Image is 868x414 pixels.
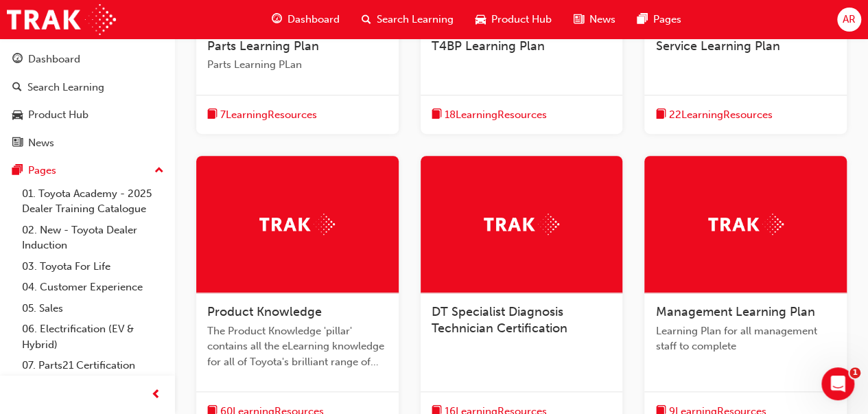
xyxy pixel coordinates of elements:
span: book-icon [655,106,666,124]
a: 03. Toyota For Life [16,256,169,277]
a: News [5,130,169,156]
button: DashboardSearch LearningProduct HubNews [5,44,169,158]
a: 05. Sales [16,298,169,319]
span: guage-icon [272,11,282,28]
span: search-icon [362,11,371,28]
span: 22 Learning Resources [668,107,772,123]
img: Trak [259,214,335,235]
span: prev-icon [151,387,161,404]
a: 02. New - Toyota Dealer Induction [16,220,169,256]
a: 06. Electrification (EV & Hybrid) [16,319,169,355]
button: Pages [5,158,169,183]
a: Dashboard [5,47,169,72]
span: up-icon [154,162,164,180]
span: Parts Learning PLan [207,57,388,73]
span: pages-icon [637,11,648,28]
span: AR [843,12,856,27]
span: news-icon [574,11,584,28]
span: guage-icon [12,54,23,66]
span: news-icon [12,137,23,150]
span: T4BP Learning Plan [432,38,545,54]
img: Trak [708,214,784,235]
span: 1 [849,367,860,378]
span: Parts Learning Plan [207,38,319,54]
div: Search Learning [27,80,104,95]
span: search-icon [12,82,22,94]
span: DT Specialist Diagnosis Technician Certification [432,304,567,336]
div: Pages [28,163,56,179]
span: Product Hub [491,12,552,27]
a: 01. Toyota Academy - 2025 Dealer Training Catalogue [16,183,169,220]
button: book-icon22LearningResources [655,106,772,124]
span: News [589,12,615,27]
span: 18 Learning Resources [445,107,547,123]
iframe: Intercom live chat [821,367,854,400]
img: Trak [7,4,116,35]
span: Management Learning Plan [655,304,814,319]
span: Product Knowledge [207,304,322,319]
span: car-icon [476,11,486,28]
span: pages-icon [12,165,23,177]
a: Search Learning [5,75,169,100]
a: pages-iconPages [626,5,692,34]
span: The Product Knowledge 'pillar' contains all the eLearning knowledge for all of Toyota's brilliant... [207,323,388,370]
span: Service Learning Plan [655,38,779,54]
a: 04. Customer Experience [16,277,169,298]
button: book-icon7LearningResources [207,106,317,124]
a: news-iconNews [563,5,626,34]
a: search-iconSearch Learning [351,5,465,34]
span: Search Learning [377,12,454,27]
div: Product Hub [28,107,89,123]
button: AR [837,8,861,32]
img: Trak [484,214,559,235]
span: Dashboard [288,12,340,27]
a: 07. Parts21 Certification [16,355,169,376]
span: 7 Learning Resources [220,107,317,123]
button: book-icon18LearningResources [432,106,547,124]
span: Learning Plan for all management staff to complete [655,323,836,354]
div: News [28,135,54,151]
a: guage-iconDashboard [261,5,351,34]
span: car-icon [12,109,23,122]
span: book-icon [432,106,442,124]
a: car-iconProduct Hub [465,5,563,34]
div: Dashboard [28,51,80,67]
span: book-icon [207,106,218,124]
a: Product Hub [5,102,169,128]
span: Pages [653,12,681,27]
